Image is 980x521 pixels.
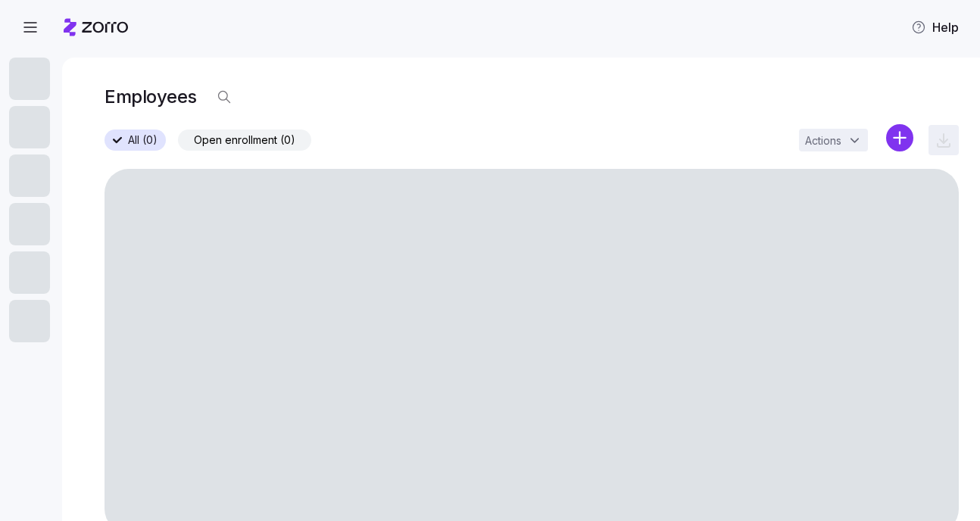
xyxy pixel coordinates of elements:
button: Help [899,12,971,42]
span: All (0) [128,130,158,150]
svg: add icon [886,124,913,151]
button: Actions [799,129,868,151]
span: Open enrollment (0) [194,130,295,150]
h1: Employees [105,85,197,108]
span: Help [911,18,959,36]
span: Actions [805,136,841,146]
